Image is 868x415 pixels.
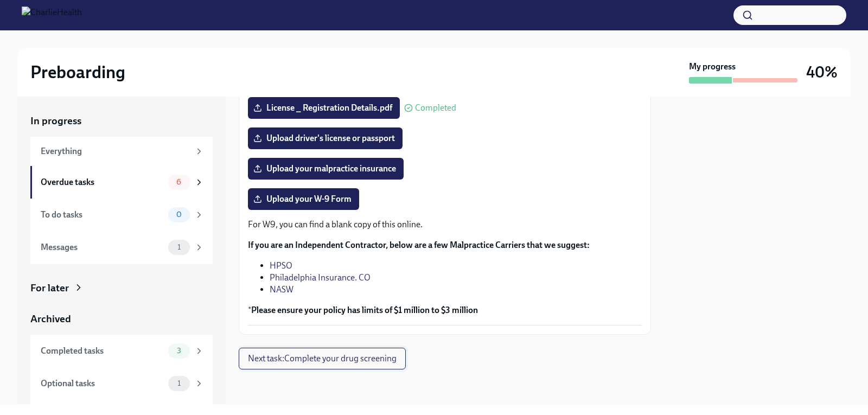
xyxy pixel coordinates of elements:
span: 0 [170,210,188,219]
strong: If you are an Independent Contractor, below are a few Malpractice Carriers that we suggest: [248,240,590,250]
strong: My progress [689,61,736,73]
p: For W9, you can find a blank copy of this online. [248,219,642,231]
a: Messages1 [30,231,213,264]
a: Everything [30,137,213,166]
span: 3 [170,347,188,355]
a: Archived [30,312,213,326]
div: For later [30,281,69,295]
span: Upload driver's license or passport [256,133,395,144]
div: Everything [41,145,190,157]
img: CharlieHealth [22,7,82,24]
a: NASW [270,284,293,295]
div: To do tasks [41,209,164,221]
span: Next task : Complete your drug screening [248,353,397,364]
a: Completed tasks3 [30,335,213,367]
a: HPSO [270,260,292,271]
span: 6 [170,178,188,186]
label: Upload your W-9 Form [248,188,359,210]
div: Overdue tasks [41,176,164,188]
div: Completed tasks [41,345,164,357]
label: Upload driver's license or passport [248,127,403,149]
strong: Please ensure your policy has limits of $1 million to $3 million [251,305,478,315]
a: Overdue tasks6 [30,166,213,199]
span: License _ Registration Details.pdf [256,103,392,113]
button: Next task:Complete your drug screening [239,348,406,369]
h3: 40% [806,62,838,82]
a: To do tasks0 [30,199,213,231]
div: Messages [41,241,164,253]
label: Upload your malpractice insurance [248,158,404,180]
span: Upload your malpractice insurance [256,163,396,174]
span: Completed [415,104,456,112]
a: In progress [30,114,213,128]
span: 1 [171,243,187,251]
div: Optional tasks [41,378,164,390]
label: License _ Registration Details.pdf [248,97,400,119]
h2: Preboarding [30,61,125,83]
a: Philadelphia Insurance. CO [270,272,371,283]
a: For later [30,281,213,295]
span: Upload your W-9 Form [256,194,352,205]
span: 1 [171,379,187,387]
a: Optional tasks1 [30,367,213,400]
